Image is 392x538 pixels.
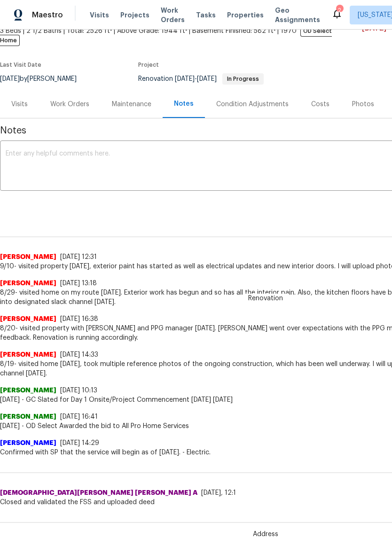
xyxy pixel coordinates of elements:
[223,76,263,82] span: In Progress
[197,76,217,82] span: [DATE]
[60,387,97,394] span: [DATE] 10:13
[60,280,97,287] span: [DATE] 13:18
[32,10,63,20] span: Maestro
[227,10,264,20] span: Properties
[175,76,195,82] span: [DATE]
[352,100,374,109] div: Photos
[311,100,329,109] div: Costs
[138,62,159,68] span: Project
[60,440,99,446] span: [DATE] 14:29
[11,100,28,109] div: Visits
[138,76,264,82] span: Renovation
[175,76,217,82] span: -
[60,316,98,322] span: [DATE] 16:38
[174,99,194,109] div: Notes
[196,12,216,18] span: Tasks
[60,413,98,420] span: [DATE] 16:41
[60,254,97,260] span: [DATE] 12:31
[120,10,149,20] span: Projects
[50,100,89,109] div: Work Orders
[201,490,236,496] span: [DATE], 12:1
[90,10,109,20] span: Visits
[243,294,289,303] span: Renovation
[60,351,98,358] span: [DATE] 14:33
[112,100,151,109] div: Maintenance
[216,100,289,109] div: Condition Adjustments
[275,6,320,24] span: Geo Assignments
[336,6,343,15] div: 2
[161,6,185,24] span: Work Orders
